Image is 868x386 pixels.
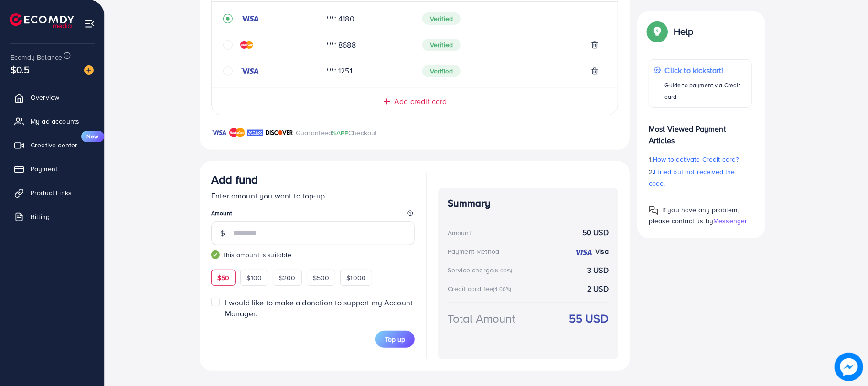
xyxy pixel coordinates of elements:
strong: Visa [595,247,609,256]
p: Click to kickstart! [665,64,747,76]
strong: 55 USD [569,310,609,327]
strong: 3 USD [587,265,609,276]
img: guide [211,250,220,259]
img: credit [240,41,253,49]
span: Product Links [31,188,72,198]
div: Total Amount [448,310,515,327]
div: Payment Method [448,247,499,256]
span: $50 [217,273,229,282]
div: Amount [448,228,471,238]
span: SAFE [332,128,349,137]
small: This amount is suitable [211,250,415,260]
img: Popup guide [649,206,658,215]
div: Service charge [448,265,515,275]
img: credit [240,15,259,22]
a: Product Links [7,183,97,202]
p: Guide to payment via Credit card [665,80,747,103]
span: My ad accounts [31,116,79,126]
div: Credit card fee [448,284,514,293]
a: My ad accounts [7,112,97,131]
img: credit [574,249,593,256]
span: Verified [422,39,461,51]
img: menu [84,18,95,29]
span: Overview [31,93,59,102]
img: brand [247,127,263,138]
a: Payment [7,159,97,178]
svg: circle [223,40,233,50]
img: logo [10,13,74,28]
span: Add credit card [394,96,447,107]
p: 1. [649,154,752,165]
span: How to activate Credit card? [653,155,739,164]
a: Billing [7,207,97,226]
strong: 50 USD [582,227,609,238]
span: I would like to make a donation to support my Account Manager. [225,297,413,319]
p: Guaranteed Checkout [296,127,377,138]
button: Top up [375,331,415,348]
legend: Amount [211,209,415,221]
h3: Add fund [211,173,258,187]
img: brand [266,127,293,138]
img: image [835,353,863,381]
span: New [81,131,104,142]
img: credit [240,67,259,75]
span: Top up [385,334,405,344]
span: If you have any problem, please contact us by [649,205,739,226]
span: Verified [422,12,461,25]
img: image [84,65,94,75]
span: Payment [31,164,57,174]
p: Enter amount you want to top-up [211,190,415,201]
img: brand [211,127,227,138]
img: Popup guide [649,23,666,40]
a: Creative centerNew [7,136,97,155]
span: Ecomdy Balance [11,52,62,62]
p: 2. [649,166,752,189]
strong: 2 USD [587,283,609,294]
svg: record circle [223,14,233,23]
span: $0.5 [11,63,30,76]
span: Creative center [31,140,77,150]
span: $100 [246,273,262,282]
small: (6.00%) [493,267,512,274]
p: Help [674,26,694,37]
svg: circle [223,66,233,76]
span: Messenger [713,216,747,226]
img: brand [229,127,245,138]
small: (4.00%) [493,285,511,293]
span: Billing [31,212,50,221]
span: I tried but not received the code. [649,167,735,188]
p: Most Viewed Payment Articles [649,115,752,146]
span: $1000 [346,273,366,282]
h4: Summary [448,198,609,209]
span: $200 [279,273,296,282]
a: Overview [7,88,97,107]
span: $500 [313,273,330,282]
span: Verified [422,65,461,77]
